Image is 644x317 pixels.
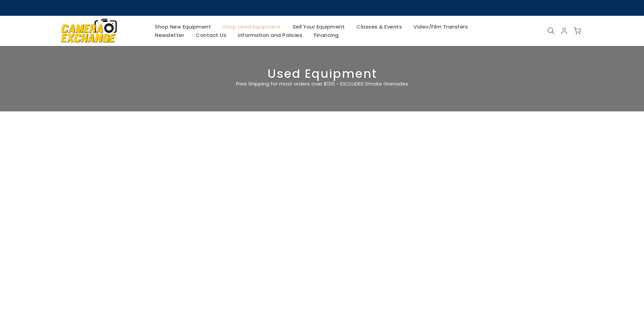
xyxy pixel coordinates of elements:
[196,80,448,88] p: Free Shipping for most orders over $100 - EXCLUDES Smoke Grenades
[217,22,287,31] a: Shop Used Equipment
[408,22,474,31] a: Video/Film Transfers
[59,69,585,78] h3: Used Equipment
[232,31,308,39] a: Information and Policies
[287,22,351,31] a: Sell Your Equipment
[308,31,345,39] a: Financing
[149,31,190,39] a: Newsletter
[149,22,217,31] a: Shop New Equipment
[351,22,408,31] a: Classes & Events
[190,31,232,39] a: Contact Us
